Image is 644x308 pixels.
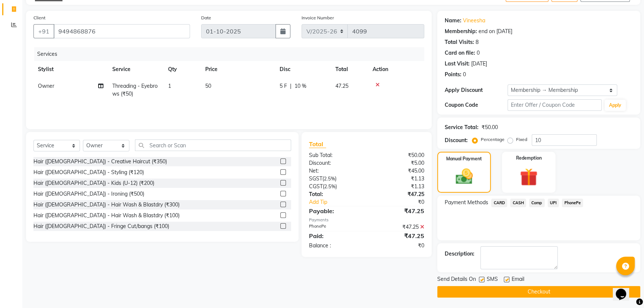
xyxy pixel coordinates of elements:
div: Points: [445,71,461,78]
div: ₹5.00 [367,159,430,167]
input: Enter Offer / Coupon Code [508,99,602,111]
span: 10 % [294,82,306,90]
span: Threading - Eyebrows (₹50) [112,83,158,97]
div: Description: [445,250,474,258]
div: Name: [445,17,461,25]
div: 8 [476,38,479,46]
div: ₹47.25 [367,190,430,198]
input: Search by Name/Mobile/Email/Code [54,24,190,38]
th: Stylist [33,61,108,78]
div: ₹0 [377,198,430,206]
div: ₹47.25 [367,231,430,240]
span: PhonePe [562,199,583,207]
div: Apply Discount [445,86,508,94]
button: Apply [605,100,626,111]
span: 2.5% [324,176,335,182]
div: ₹47.25 [367,223,430,231]
span: | [290,82,292,90]
span: UPI [548,199,559,207]
img: _gift.svg [514,166,543,188]
div: Card on file: [445,49,475,57]
div: ₹0 [367,242,430,250]
div: 0 [477,49,480,57]
span: CGST [309,183,323,190]
th: Price [201,61,275,78]
div: Payments [309,217,425,223]
div: ₹1.13 [367,183,430,190]
div: Payable: [303,206,367,215]
span: Payment Methods [445,199,488,206]
div: Coupon Code [445,101,508,109]
span: Owner [38,83,54,89]
th: Total [331,61,368,78]
div: ( ) [303,183,367,190]
div: Total: [303,190,367,198]
a: Vineesha [463,17,485,25]
div: Membership: [445,28,477,35]
span: 50 [205,83,211,89]
div: 0 [463,71,466,78]
div: ₹50.00 [367,151,430,159]
div: ₹47.25 [367,206,430,215]
button: +91 [33,24,54,38]
span: SMS [487,275,498,285]
a: Add Tip [303,198,377,206]
div: Total Visits: [445,38,474,46]
div: Hair ([DEMOGRAPHIC_DATA]) - Hair Wash & Blastdry (₹100) [33,212,180,219]
label: Redemption [516,155,542,161]
div: Discount: [303,159,367,167]
div: Hair ([DEMOGRAPHIC_DATA]) - Hair Wash & Blastdry (₹300) [33,201,180,209]
div: ( ) [303,175,367,183]
span: 5 F [280,82,287,90]
span: Total [309,140,326,148]
span: 47.25 [335,83,348,89]
span: Email [512,275,524,285]
input: Search or Scan [135,139,291,151]
div: [DATE] [471,60,487,68]
div: ₹1.13 [367,175,430,183]
th: Action [368,61,424,78]
div: end on [DATE] [479,28,512,35]
span: 2.5% [324,183,335,189]
span: Comp [529,199,545,207]
div: Balance : [303,242,367,250]
label: Client [33,15,45,21]
label: Fixed [516,136,527,143]
div: Last Visit: [445,60,470,68]
div: Hair ([DEMOGRAPHIC_DATA]) - Styling (₹120) [33,169,144,176]
span: 1 [168,83,171,89]
div: ₹45.00 [367,167,430,175]
label: Manual Payment [446,155,482,162]
div: PhonePe [303,223,367,231]
th: Service [108,61,164,78]
label: Date [201,15,211,21]
div: ₹50.00 [482,123,498,131]
th: Qty [164,61,201,78]
span: SGST [309,175,322,182]
div: Paid: [303,231,367,240]
div: Hair ([DEMOGRAPHIC_DATA]) - Creative Haircut (₹350) [33,158,167,166]
span: Send Details On [437,275,476,285]
div: Net: [303,167,367,175]
button: Checkout [437,286,640,298]
label: Invoice Number [302,15,334,21]
div: Hair ([DEMOGRAPHIC_DATA]) - Kids (U-12) (₹200) [33,179,154,187]
th: Disc [275,61,331,78]
span: CASH [510,199,526,207]
div: Services [34,47,430,61]
div: Hair ([DEMOGRAPHIC_DATA]) - Fringe Cut/bangs (₹100) [33,222,169,230]
div: Sub Total: [303,151,367,159]
label: Percentage [481,136,505,143]
div: Hair ([DEMOGRAPHIC_DATA]) - Ironing (₹500) [33,190,144,198]
div: Service Total: [445,123,479,131]
iframe: chat widget [613,278,637,301]
img: _cash.svg [450,167,478,186]
div: Discount: [445,137,468,144]
span: CARD [491,199,507,207]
